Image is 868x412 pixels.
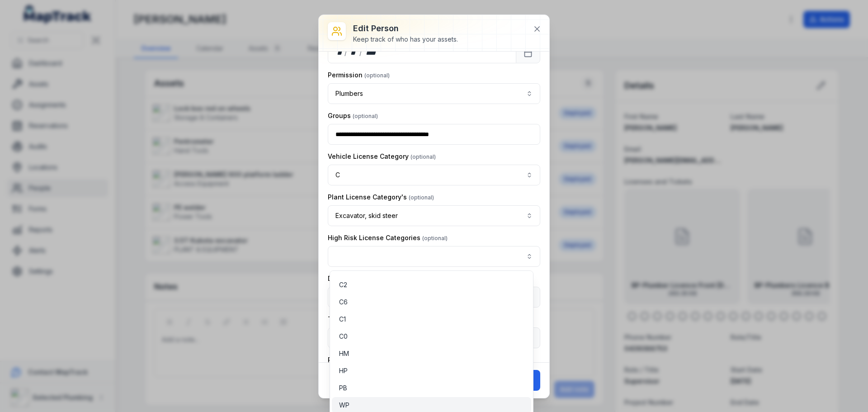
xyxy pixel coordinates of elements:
[339,384,347,393] span: PB
[339,332,348,341] span: C0
[339,315,346,324] span: C1
[339,366,348,375] span: HP
[339,280,347,289] span: C2
[339,298,348,307] span: C6
[339,401,349,410] span: WP
[339,349,349,358] span: HM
